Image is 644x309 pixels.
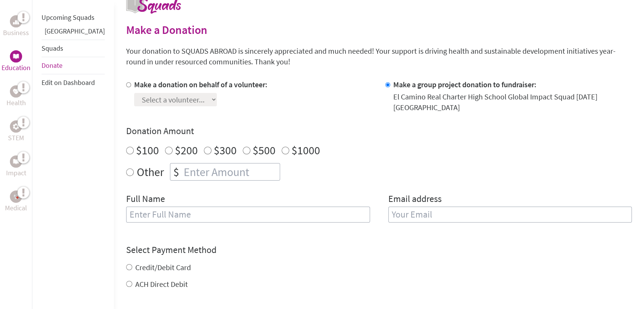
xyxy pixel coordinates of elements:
input: Your Email [388,207,632,223]
div: Impact [10,155,22,168]
li: Belize [42,26,105,40]
a: MedicalMedical [5,191,27,213]
li: Upcoming Squads [42,9,105,26]
a: HealthHealth [6,85,26,108]
label: Credit/Debit Card [135,263,191,272]
label: $1000 [292,143,320,157]
a: ImpactImpact [6,155,26,178]
div: El Camino Real Charter High School Global Impact Squad [DATE] [GEOGRAPHIC_DATA] [393,91,632,113]
div: Business [10,15,22,27]
p: Your donation to SQUADS ABROAD is sincerely appreciated and much needed! Your support is driving ... [126,46,632,67]
a: EducationEducation [2,50,30,73]
label: Other [137,163,164,181]
label: $200 [175,143,198,157]
label: Email address [388,193,442,207]
label: Make a donation on behalf of a volunteer: [134,80,268,89]
div: Health [10,85,22,98]
img: Medical [13,194,19,200]
div: STEM [10,120,22,133]
li: Donate [42,57,105,74]
img: Education [13,54,19,59]
input: Enter Full Name [126,207,370,223]
div: $ [170,163,182,180]
a: Edit on Dashboard [42,78,95,87]
p: Health [6,98,26,108]
label: Full Name [126,193,165,207]
p: STEM [8,133,24,143]
div: Education [10,50,22,62]
h4: Select Payment Method [126,244,632,256]
img: STEM [13,123,19,130]
a: Squads [42,44,63,53]
label: $100 [136,143,159,157]
img: Health [13,89,19,94]
h4: Donation Amount [126,125,632,137]
div: Medical [10,191,22,203]
label: Make a group project donation to fundraiser: [393,80,537,89]
img: Impact [13,159,19,164]
a: STEMSTEM [8,120,24,143]
label: $300 [214,143,237,157]
label: $500 [253,143,276,157]
img: Business [13,18,19,24]
li: Squads [42,40,105,57]
a: BusinessBusiness [3,15,29,38]
p: Medical [5,203,27,213]
p: Education [2,62,30,73]
p: Impact [6,168,26,178]
a: Donate [42,61,62,70]
a: Upcoming Squads [42,13,95,22]
li: Edit on Dashboard [42,74,105,91]
label: ACH Direct Debit [135,279,188,289]
a: [GEOGRAPHIC_DATA] [45,27,105,35]
h2: Make a Donation [126,23,632,37]
input: Enter Amount [182,163,280,180]
p: Business [3,27,29,38]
